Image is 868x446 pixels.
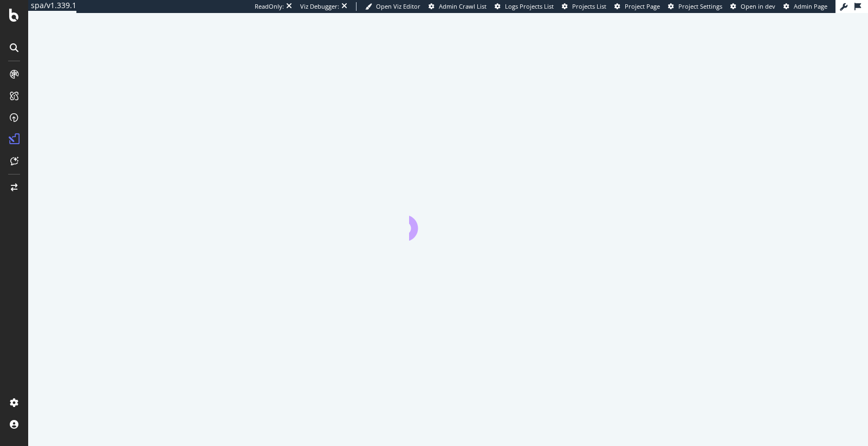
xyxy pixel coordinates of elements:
[668,2,722,11] a: Project Settings
[572,2,606,10] span: Projects List
[376,2,420,10] span: Open Viz Editor
[255,2,284,11] div: ReadOnly:
[429,2,487,11] a: Admin Crawl List
[365,2,420,11] a: Open Viz Editor
[495,2,554,11] a: Logs Projects List
[625,2,660,10] span: Project Page
[678,2,722,10] span: Project Settings
[505,2,554,10] span: Logs Projects List
[730,2,775,11] a: Open in dev
[562,2,606,11] a: Projects List
[409,202,487,241] div: animation
[300,2,339,11] div: Viz Debugger:
[741,2,775,10] span: Open in dev
[439,2,487,10] span: Admin Crawl List
[794,2,827,10] span: Admin Page
[614,2,660,11] a: Project Page
[783,2,827,11] a: Admin Page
